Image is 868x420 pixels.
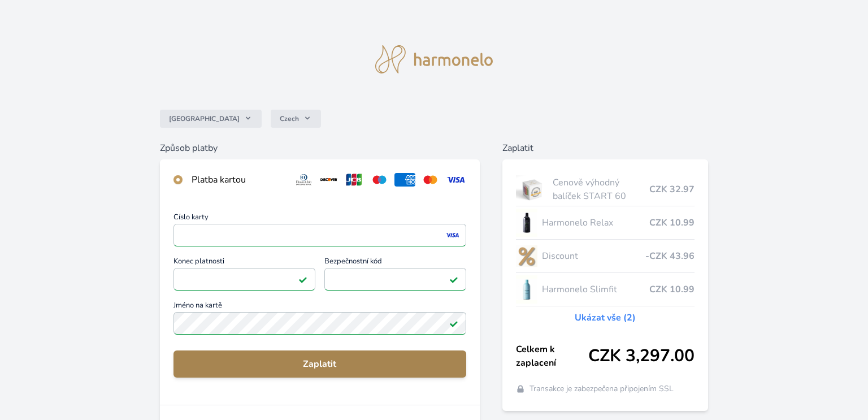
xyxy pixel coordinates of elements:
[319,173,340,187] img: discover.svg
[271,110,321,128] button: Czech
[542,283,649,296] span: Harmonelo Slimfit
[575,311,636,324] a: Ukázat vše (2)
[420,173,441,187] img: mc.svg
[173,214,466,224] span: Číslo karty
[293,173,314,187] img: diners.svg
[179,227,461,243] iframe: Iframe pro číslo karty
[502,141,708,155] h6: Zaplatit
[173,312,466,335] input: Jméno na kartěPlatné pole
[369,173,390,187] img: maestro.svg
[324,258,466,268] span: Bezpečnostní kód
[649,216,695,230] span: CZK 10.99
[449,275,458,284] img: Platné pole
[160,141,480,155] h6: Způsob platby
[516,175,548,203] img: start.jpg
[553,176,649,203] span: Cenově výhodný balíček START 60
[542,216,649,230] span: Harmonelo Relax
[645,249,695,263] span: -CZK 43.96
[298,275,307,284] img: Platné pole
[179,271,310,287] iframe: Iframe pro datum vypršení platnosti
[169,114,240,123] span: [GEOGRAPHIC_DATA]
[542,249,645,263] span: Discount
[173,258,315,268] span: Konec platnosti
[516,242,537,270] img: discount-lo.png
[344,173,364,187] img: jcb.svg
[588,346,695,366] span: CZK 3,297.00
[183,357,457,371] span: Zaplatit
[192,173,284,187] div: Platba kartou
[280,114,299,123] span: Czech
[530,383,674,395] span: Transakce je zabezpečena připojením SSL
[173,350,466,378] button: Zaplatit
[445,230,460,240] img: visa
[394,173,415,187] img: amex.svg
[445,173,466,187] img: visa.svg
[516,343,588,370] span: Celkem k zaplacení
[329,271,461,287] iframe: Iframe pro bezpečnostní kód
[649,183,695,196] span: CZK 32.97
[173,302,466,312] span: Jméno na kartě
[449,319,458,328] img: Platné pole
[516,209,537,237] img: CLEAN_RELAX_se_stinem_x-lo.jpg
[160,110,262,128] button: [GEOGRAPHIC_DATA]
[516,275,537,304] img: SLIMFIT_se_stinem_x-lo.jpg
[375,45,493,73] img: logo.svg
[649,283,695,296] span: CZK 10.99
